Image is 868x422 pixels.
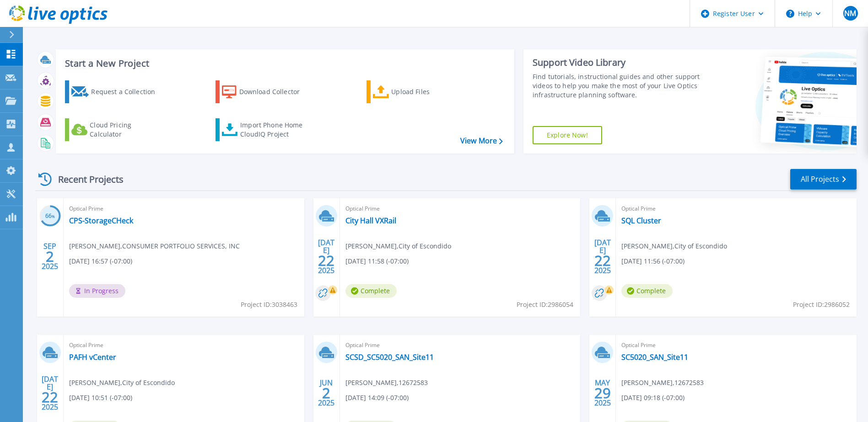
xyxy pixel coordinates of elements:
[621,204,851,214] span: Optical Prime
[318,240,335,273] div: [DATE] 2025
[240,121,312,139] div: Import Phone Home CloudIQ Project
[345,378,428,388] span: [PERSON_NAME] , 12672583
[69,393,132,403] span: [DATE] 10:51 (-07:00)
[367,80,469,103] a: Upload Files
[318,376,335,410] div: JUN 2025
[594,376,611,410] div: MAY 2025
[345,241,451,251] span: [PERSON_NAME] , City of Escondido
[533,72,702,100] div: Find tutorials, instructional guides and other support videos to help you make the most of your L...
[793,300,850,310] span: Project ID: 2986052
[345,353,434,362] a: SCSD_SC5020_SAN_Site11
[594,240,611,273] div: [DATE] 2025
[241,300,297,310] span: Project ID: 3038463
[533,57,702,69] div: Support Video Library
[239,83,313,101] div: Download Collector
[42,393,58,401] span: 22
[52,214,55,219] span: %
[90,121,163,139] div: Cloud Pricing Calculator
[345,256,409,266] span: [DATE] 11:58 (-07:00)
[345,216,396,225] a: City Hall VXRail
[517,300,573,310] span: Project ID: 2986054
[91,83,164,101] div: Request a Collection
[460,137,503,145] a: View More
[594,257,611,264] span: 22
[69,241,240,251] span: [PERSON_NAME] , CONSUMER PORTFOLIO SERVICES, INC
[533,126,602,144] a: Explore Now!
[216,80,318,103] a: Download Collector
[69,216,133,225] a: CPS-StorageCHeck
[65,118,167,141] a: Cloud Pricing Calculator
[345,340,575,350] span: Optical Prime
[69,284,125,298] span: In Progress
[39,211,61,222] h3: 66
[621,256,685,266] span: [DATE] 11:56 (-07:00)
[69,378,175,388] span: [PERSON_NAME] , City of Escondido
[69,353,116,362] a: PAFH vCenter
[621,393,685,403] span: [DATE] 09:18 (-07:00)
[790,169,857,190] a: All Projects
[391,83,464,101] div: Upload Files
[65,80,167,103] a: Request a Collection
[621,216,661,225] a: SQL Cluster
[844,10,856,17] span: NM
[41,376,59,410] div: [DATE] 2025
[621,353,688,362] a: SC5020_SAN_Site11
[35,168,136,190] div: Recent Projects
[65,58,502,69] h3: Start a New Project
[621,241,727,251] span: [PERSON_NAME] , City of Escondido
[345,204,575,214] span: Optical Prime
[41,240,59,273] div: SEP 2025
[621,340,851,350] span: Optical Prime
[69,204,299,214] span: Optical Prime
[594,389,611,397] span: 29
[345,284,397,298] span: Complete
[69,340,299,350] span: Optical Prime
[621,378,704,388] span: [PERSON_NAME] , 12672583
[69,256,132,266] span: [DATE] 16:57 (-07:00)
[46,253,54,260] span: 2
[322,389,330,397] span: 2
[345,393,409,403] span: [DATE] 14:09 (-07:00)
[318,257,334,264] span: 22
[621,284,673,298] span: Complete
